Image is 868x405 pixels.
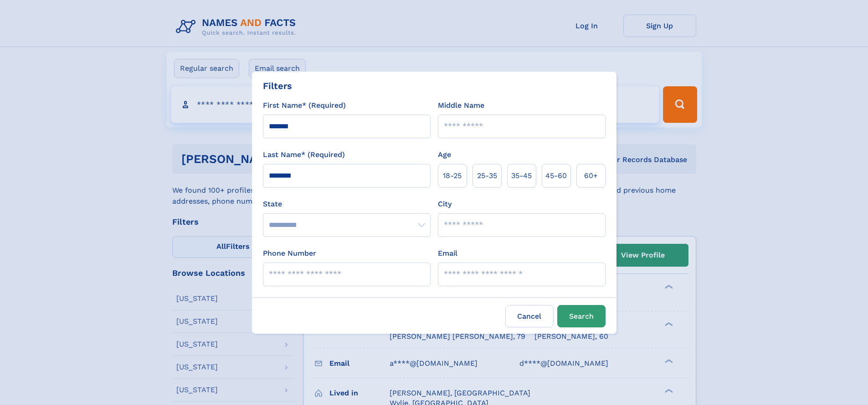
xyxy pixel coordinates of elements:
button: Search [557,305,606,327]
span: 45‑60 [545,170,567,181]
span: 18‑25 [443,170,462,181]
label: Middle Name [438,100,484,111]
label: City [438,199,452,210]
span: 60+ [584,170,598,181]
div: Filters [263,79,292,93]
label: Email [438,248,457,259]
label: Last Name* (Required) [263,149,345,160]
span: 35‑45 [511,170,532,181]
label: Cancel [505,305,554,327]
label: Age [438,149,451,160]
label: Phone Number [263,248,316,259]
label: First Name* (Required) [263,100,346,111]
span: 25‑35 [477,170,497,181]
label: State [263,199,431,210]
